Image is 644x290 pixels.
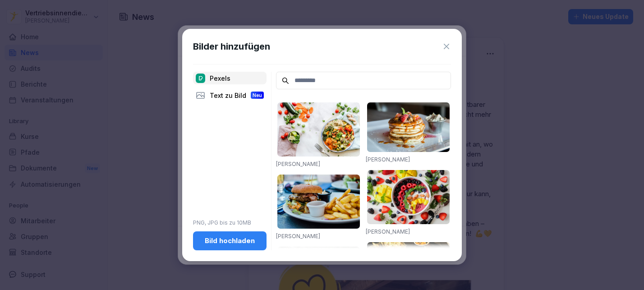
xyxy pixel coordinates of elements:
h1: Bilder hinzufügen [193,40,270,53]
a: [PERSON_NAME] [366,228,410,235]
a: [PERSON_NAME] [276,161,320,167]
div: Pexels [193,72,267,84]
p: PNG, JPG bis zu 10MB [193,219,267,227]
img: pexels-photo-376464.jpeg [367,102,450,152]
button: Bild hochladen [193,231,267,250]
img: pexels-photo-958545.jpeg [367,242,450,287]
a: [PERSON_NAME] [276,233,320,239]
div: Text zu Bild [193,89,267,101]
div: Bild hochladen [200,236,259,246]
img: pexels-photo-1640777.jpeg [277,102,360,157]
div: Neu [251,92,264,99]
img: pexels-photo-70497.jpeg [277,175,360,229]
img: pexels.png [196,74,205,83]
img: pexels-photo-1099680.jpeg [367,170,450,224]
a: [PERSON_NAME] [366,156,410,163]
